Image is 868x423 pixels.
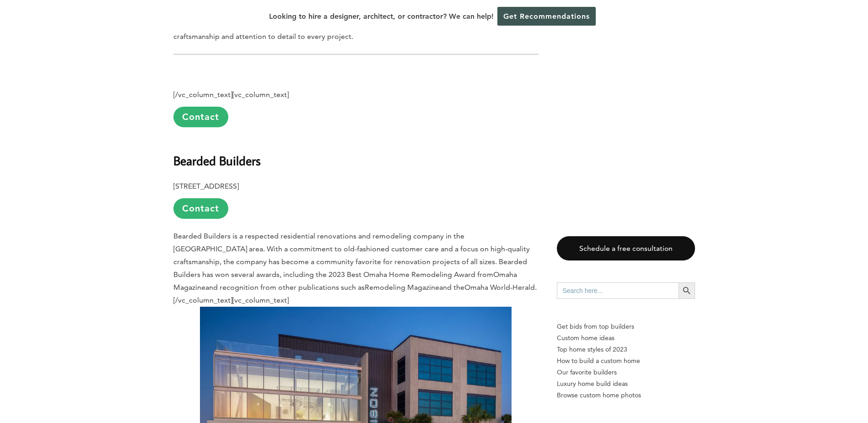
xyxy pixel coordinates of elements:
input: Search here... [557,282,679,299]
p: Get bids from top builders [557,321,695,332]
a: Contact [173,107,228,127]
span: Omaha World-Herald [464,283,535,292]
b: Bearded Builders [173,152,261,168]
span: and the [439,283,464,292]
b: [STREET_ADDRESS] [173,182,239,190]
a: How to build a custom home [557,355,695,367]
a: Luxury home build ideas [557,378,695,390]
span: Bearded Builders is a respected residential renovations and remodeling company in the [GEOGRAPHIC... [173,232,530,279]
a: Browse custom home photos [557,390,695,401]
p: [/vc_column_text][vc_column_text] [173,88,539,127]
span: . [535,283,537,292]
a: Contact [173,198,228,219]
svg: Search [682,286,692,296]
a: Get Recommendations [497,7,596,26]
a: Top home styles of 2023 [557,344,695,355]
span: and recognition from other publications such as [205,283,365,292]
span: Remodeling Magazine [365,283,439,292]
a: Schedule a free consultation [557,236,695,260]
a: Custom home ideas [557,332,695,344]
a: Our favorite builders [557,367,695,378]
